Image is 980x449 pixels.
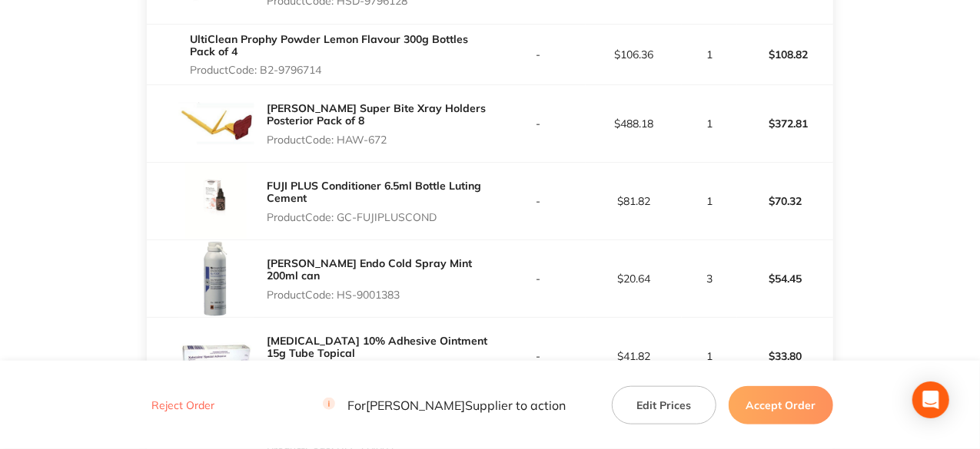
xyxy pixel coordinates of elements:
p: - [491,117,586,130]
p: - [491,350,586,362]
p: 1 [683,195,736,207]
p: $372.81 [738,105,832,142]
p: - [491,48,586,61]
a: [PERSON_NAME] Super Bite Xray Holders Posterior Pack of 8 [267,101,486,127]
p: 1 [683,117,736,130]
p: 1 [683,48,736,61]
p: $41.82 [586,350,681,362]
a: FUJI PLUS Conditioner 6.5ml Bottle Luting Cement [267,179,481,205]
p: $70.32 [738,183,832,220]
p: Product Code: B2-9796714 [190,64,490,76]
p: Product Code: HS-9001383 [267,289,490,301]
p: - [491,272,586,285]
img: eTQwMWtsdA [178,318,254,395]
p: 3 [683,272,736,285]
p: $106.36 [586,48,681,61]
img: MXJyanBoZQ [178,240,254,317]
a: [PERSON_NAME] Endo Cold Spray Mint 200ml can [267,256,472,282]
p: $33.80 [738,338,832,375]
p: 1 [683,350,736,362]
button: Edit Prices [612,385,716,424]
a: [MEDICAL_DATA] 10% Adhesive Ointment 15g Tube Topical [267,334,487,360]
p: - [491,195,586,207]
p: Product Code: HAW-672 [267,134,490,146]
button: Reject Order [147,398,219,412]
img: enV1b2djZQ [178,163,254,239]
p: $108.82 [738,36,832,73]
img: d3JicTdqOQ [178,85,254,162]
button: Accept Order [729,385,833,424]
p: $54.45 [738,260,832,297]
p: $81.82 [586,195,681,207]
p: $488.18 [586,117,681,130]
div: Open Intercom Messenger [912,381,949,418]
a: UltiClean Prophy Powder Lemon Flavour 300g Bottles Pack of 4 [190,32,468,58]
p: For [PERSON_NAME] Supplier to action [323,398,566,412]
p: Product Code: GC-FUJIPLUSCOND [267,211,490,223]
p: $20.64 [586,272,681,285]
